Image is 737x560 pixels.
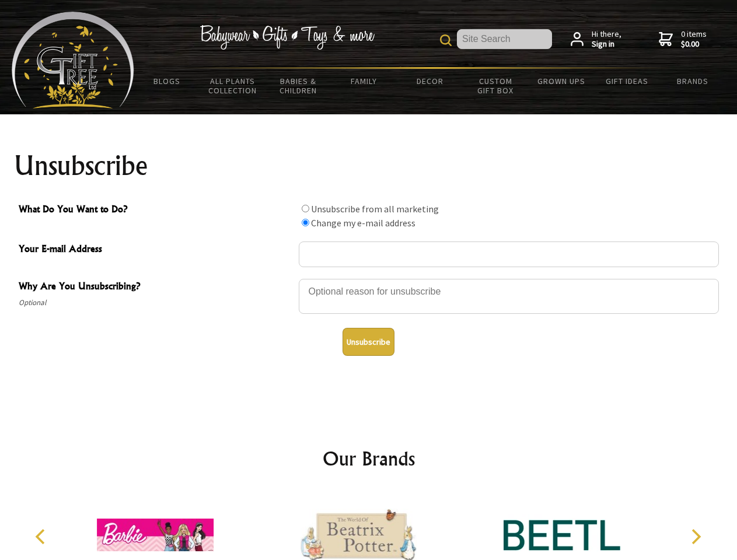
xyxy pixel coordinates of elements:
[660,69,726,93] a: Brands
[302,205,309,212] input: What Do You Want to Do?
[594,69,660,93] a: Gift Ideas
[571,29,621,50] a: Hi there,Sign in
[331,69,397,93] a: Family
[440,34,452,46] img: product search
[23,444,714,473] h2: Our Brands
[592,39,621,50] strong: Sign in
[12,12,134,108] img: Babyware - Gifts - Toys and more...
[683,524,708,549] button: Next
[592,29,621,50] span: Hi there,
[681,39,707,50] strong: $0.00
[19,202,293,219] span: What Do You Want to Do?
[457,29,552,49] input: Site Search
[200,69,266,103] a: All Plants Collection
[200,25,375,50] img: Babywear - Gifts - Toys & more
[311,203,439,215] label: Unsubscribe from all marketing
[463,69,529,103] a: Custom Gift Box
[134,69,200,93] a: BLOGS
[299,242,719,267] input: Your E-mail Address
[659,29,707,50] a: 0 items$0.00
[266,69,331,103] a: Babies & Children
[14,152,724,180] h1: Unsubscribe
[299,279,719,314] textarea: Why Are You Unsubscribing?
[528,69,594,93] a: Grown Ups
[19,279,293,296] span: Why Are You Unsubscribing?
[29,524,55,549] button: Previous
[311,217,415,229] label: Change my e-mail address
[19,296,293,310] span: Optional
[343,328,394,356] button: Unsubscribe
[397,69,463,93] a: Decor
[302,219,309,226] input: What Do You Want to Do?
[19,242,293,258] span: Your E-mail Address
[681,29,707,50] span: 0 items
